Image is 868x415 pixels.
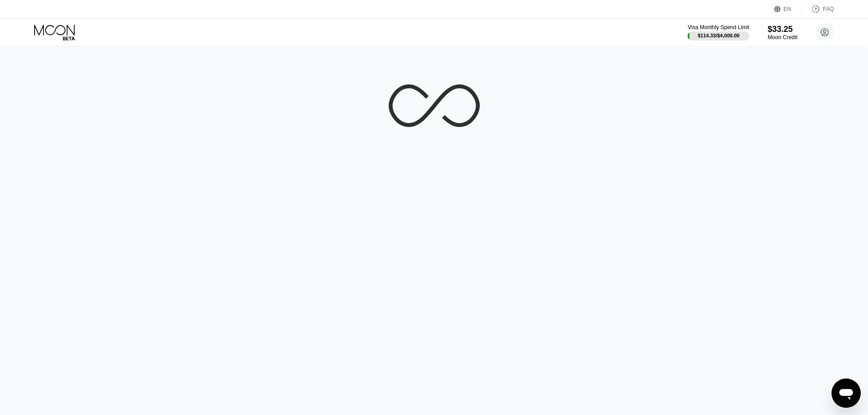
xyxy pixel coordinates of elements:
[768,25,797,34] div: $33.25
[823,6,834,12] div: FAQ
[768,25,797,41] div: $33.25Moon Credit
[774,5,802,14] div: EN
[802,5,834,14] div: FAQ
[688,24,749,41] div: Visa Monthly Spend Limit$114.33/$4,000.00
[784,6,791,12] div: EN
[688,24,749,31] div: Visa Monthly Spend Limit
[698,33,740,38] div: $114.33 / $4,000.00
[832,379,861,408] iframe: Button to launch messaging window
[768,34,797,41] div: Moon Credit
